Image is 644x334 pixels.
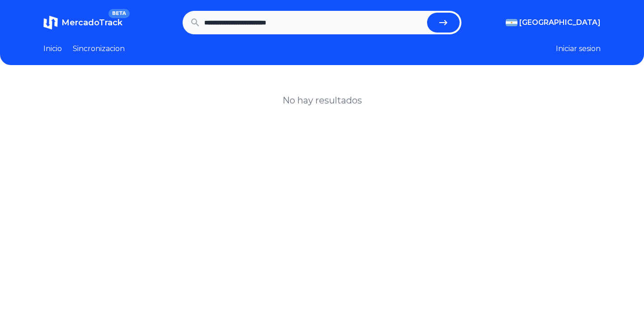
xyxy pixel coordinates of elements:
img: Argentina [506,19,517,26]
span: BETA [108,9,130,18]
button: Iniciar sesion [556,43,601,54]
img: MercadoTrack [43,15,58,30]
button: [GEOGRAPHIC_DATA] [506,17,601,28]
a: MercadoTrackBETA [43,15,122,30]
span: MercadoTrack [61,18,122,28]
a: Inicio [43,43,62,54]
h1: No hay resultados [282,94,362,107]
a: Sincronizacion [73,43,125,54]
span: [GEOGRAPHIC_DATA] [519,17,601,28]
